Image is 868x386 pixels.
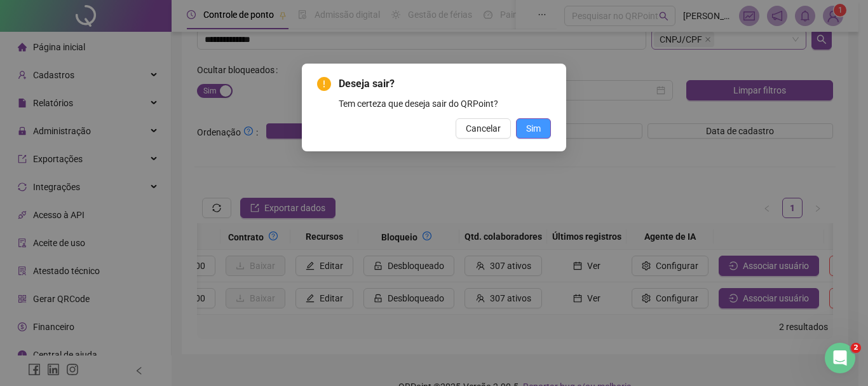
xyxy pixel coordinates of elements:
[317,77,331,91] span: exclamation-circle
[526,121,541,135] span: Sim
[516,118,551,139] button: Sim
[339,76,551,92] span: Deseja sair?
[339,97,551,111] div: Tem certeza que deseja sair do QRPoint?
[851,343,861,353] span: 2
[466,121,501,135] span: Cancelar
[825,343,855,373] iframe: Intercom live chat
[456,118,511,139] button: Cancelar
